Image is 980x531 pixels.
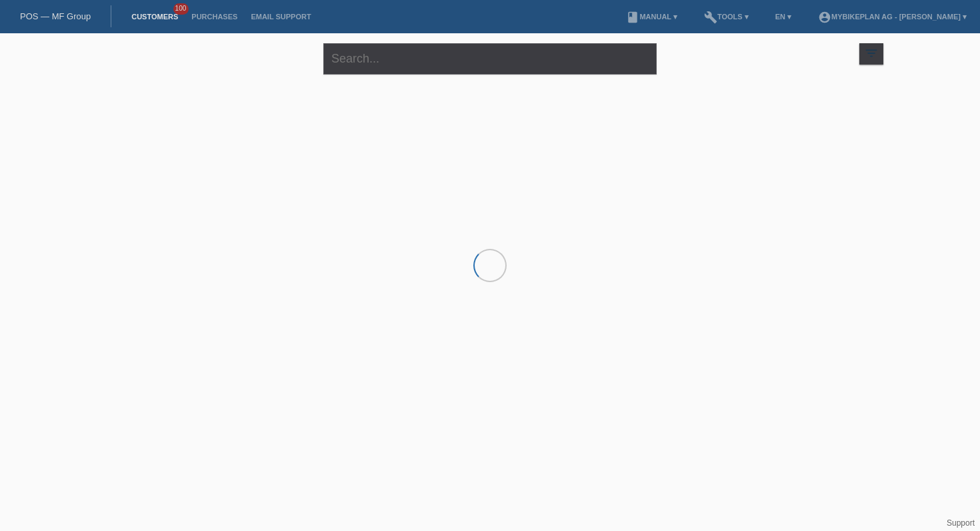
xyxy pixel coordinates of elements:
i: filter_list [864,46,879,61]
a: account_circleMybikeplan AG - [PERSON_NAME] ▾ [811,13,973,21]
i: build [704,11,717,24]
a: POS — MF Group [20,11,91,21]
a: EN ▾ [769,13,798,21]
i: account_circle [818,11,831,24]
input: Search... [323,43,657,75]
a: Support [947,518,975,528]
i: book [626,11,639,24]
a: Email Support [244,13,317,21]
a: Purchases [185,13,244,21]
span: 100 [173,3,189,15]
a: bookManual ▾ [619,13,684,21]
a: Customers [125,13,185,21]
a: buildTools ▾ [697,13,755,21]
